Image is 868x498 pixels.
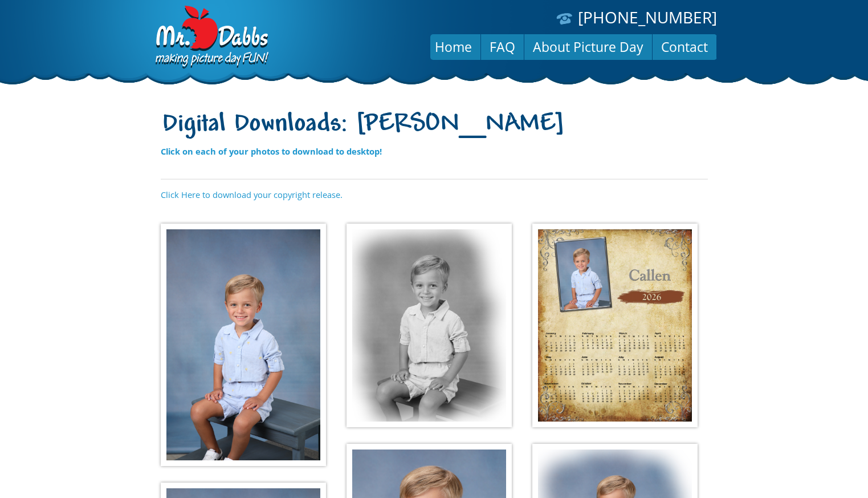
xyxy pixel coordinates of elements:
h1: Digital Downloads: [PERSON_NAME] [161,110,708,140]
a: Click Here to download your copyright release. [161,189,343,200]
a: FAQ [481,33,524,60]
a: About Picture Day [524,33,652,60]
strong: Click on each of your photos to download to desktop! [161,145,382,157]
img: 1370f3b2160003f88e7f8c.jpg [161,224,326,466]
a: Home [426,33,480,60]
a: Contact [653,33,716,60]
img: Dabbs Company [152,6,270,70]
img: 2bd35075d4e34d0128e34b.jpg [532,224,698,428]
img: 45ee96ae3bdfeac19c6f45.jpg [347,224,512,428]
a: [PHONE_NUMBER] [578,6,717,28]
